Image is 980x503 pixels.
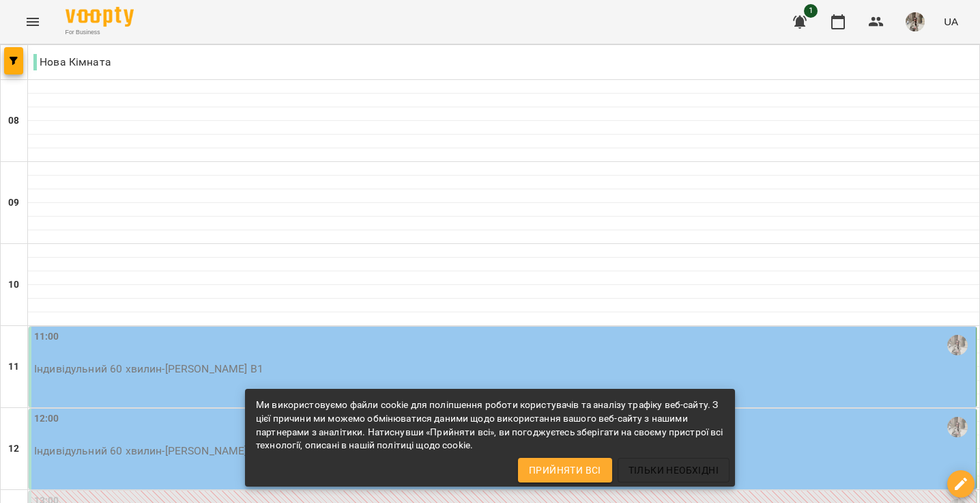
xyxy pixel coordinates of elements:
label: 11:00 [34,329,59,344]
img: Євгенія [947,335,968,355]
span: UA [944,14,958,29]
span: Тільки необхідні [629,462,719,478]
p: Індивідульний 60 хвилин - [PERSON_NAME] В1 [34,443,973,459]
p: Індивідульний 60 хвилин - [PERSON_NAME] В1 [34,361,973,377]
span: For Business [66,28,134,37]
label: 12:00 [34,411,59,426]
button: UA [938,9,964,34]
button: Прийняти всі [518,458,612,482]
img: Євгенія [947,417,968,437]
img: Voopty Logo [66,7,134,27]
div: Ми використовуємо файли cookie для поліпшення роботи користувачів та аналізу трафіку веб-сайту. З... [256,393,724,458]
span: 1 [804,4,818,18]
h6: 12 [8,441,19,457]
p: Нова Кімната [33,54,111,70]
h6: 10 [8,277,19,293]
button: Menu [16,5,49,38]
img: 23b19a708ca7626d3d57947eddedb384.jpeg [906,12,925,31]
h6: 11 [8,359,19,375]
button: Тільки необхідні [618,458,730,482]
h6: 08 [8,113,19,128]
span: Прийняти всі [529,462,601,478]
h6: 09 [8,195,19,210]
